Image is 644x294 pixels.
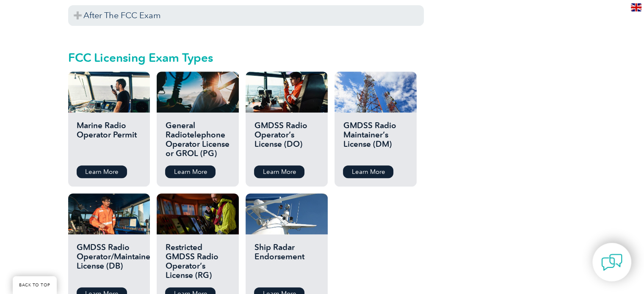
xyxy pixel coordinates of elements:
[77,243,141,281] h2: GMDSS Radio Operator/Maintainer License (DB)
[68,5,424,26] h3: After The FCC Exam
[77,165,127,178] a: Learn More
[343,121,408,159] h2: GMDSS Radio Maintainer’s License (DM)
[254,243,319,281] h2: Ship Radar Endorsement
[631,3,641,11] img: en
[165,121,230,159] h2: General Radiotelephone Operator License or GROL (PG)
[68,51,424,64] h2: FCC Licensing Exam Types
[165,165,216,178] a: Learn More
[254,165,304,178] a: Learn More
[254,121,319,159] h2: GMDSS Radio Operator’s License (DO)
[77,121,141,159] h2: Marine Radio Operator Permit
[601,252,622,273] img: contact-chat.png
[343,165,393,178] a: Learn More
[13,276,57,294] a: BACK TO TOP
[165,243,230,281] h2: Restricted GMDSS Radio Operator’s License (RG)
